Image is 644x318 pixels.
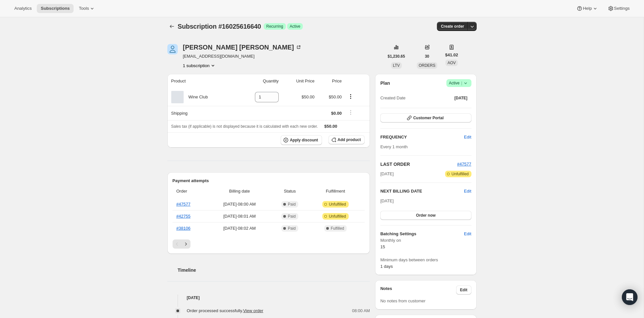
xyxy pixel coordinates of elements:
[184,94,208,100] div: Wine Club
[380,264,393,269] span: 1 days
[380,244,385,249] span: 15
[384,52,409,61] button: $1,230.65
[329,214,346,219] span: Unfulfilled
[380,80,390,86] h2: Plan
[583,6,592,11] span: Help
[614,6,630,11] span: Settings
[290,24,301,29] span: Active
[183,53,302,60] span: [EMAIL_ADDRESS][DOMAIN_NAME]
[273,188,306,195] span: Status
[316,74,343,88] th: Price
[331,226,344,231] span: Fulfilled
[75,4,99,13] button: Tools
[324,124,337,129] span: $50.00
[449,80,469,86] span: Active
[464,134,471,140] span: Edit
[310,188,361,195] span: Fulfillment
[445,52,458,58] span: $41.02
[178,23,261,30] span: Subscription #16025616640
[266,24,283,29] span: Recurring
[380,95,405,101] span: Created Date
[345,109,356,116] button: Shipping actions
[176,214,190,219] a: #42755
[419,63,435,68] span: ORDERS
[288,202,296,207] span: Paid
[437,22,468,31] button: Create order
[380,211,471,220] button: Order now
[441,24,464,29] span: Create order
[288,226,296,231] span: Paid
[425,54,429,59] span: 30
[288,214,296,219] span: Paid
[187,308,263,313] span: Order processed successfully.
[421,52,433,61] button: 30
[329,94,342,99] span: $50.00
[604,4,634,13] button: Settings
[210,188,270,195] span: Billing date
[460,229,475,239] button: Edit
[176,202,190,207] a: #47577
[380,198,394,203] span: [DATE]
[380,161,457,167] h2: LAST ORDER
[173,178,365,184] h2: Payment attempts
[338,137,361,142] span: Add product
[243,308,263,313] a: View order
[380,113,471,123] button: Customer Portal
[281,135,322,145] button: Apply discount
[173,239,365,249] nav: Pagination
[37,4,74,13] button: Subscriptions
[457,161,471,167] button: #47577
[210,201,270,208] span: [DATE] · 08:00 AM
[41,6,70,11] span: Subscriptions
[461,80,462,86] span: |
[352,308,370,314] span: 08:00 AM
[380,144,408,149] span: Every 1 month
[79,6,89,11] span: Tools
[167,295,370,301] h4: [DATE]
[451,94,471,103] button: [DATE]
[457,162,471,166] a: #47577
[178,267,370,273] h2: Timeline
[388,54,405,59] span: $1,230.65
[380,134,464,140] h2: FREQUENCY
[183,44,302,51] div: [PERSON_NAME] [PERSON_NAME]
[393,63,400,68] span: LTV
[447,61,455,65] span: AOV
[329,135,365,144] button: Add product
[301,94,315,99] span: $50.00
[464,188,471,195] button: Edit
[380,171,394,177] span: [DATE]
[380,231,464,237] h6: Batching Settings
[10,4,35,13] button: Analytics
[380,285,456,295] h3: Notes
[167,74,236,88] th: Product
[380,257,471,263] span: Minimum days between orders
[460,132,475,142] button: Edit
[464,231,471,237] span: Edit
[329,202,346,207] span: Unfulfilled
[460,287,468,293] span: Edit
[181,239,190,249] button: Next
[14,6,32,11] span: Analytics
[290,137,318,143] span: Apply discount
[173,184,208,198] th: Order
[452,171,469,177] span: Unfulfilled
[380,237,471,244] span: Monthly on
[183,62,216,69] button: Product actions
[456,285,471,295] button: Edit
[380,188,464,195] h2: NEXT BILLING DATE
[380,298,426,303] span: No notes from customer
[416,213,436,218] span: Order now
[345,93,356,100] button: Product actions
[176,226,190,231] a: #38106
[171,124,318,129] span: Sales tax (if applicable) is not displayed because it is calculated with each new order.
[281,74,316,88] th: Unit Price
[455,95,468,101] span: [DATE]
[167,44,178,54] span: Natasha Baker
[167,22,176,31] button: Subscriptions
[210,213,270,220] span: [DATE] · 08:01 AM
[236,74,281,88] th: Quantity
[572,4,602,13] button: Help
